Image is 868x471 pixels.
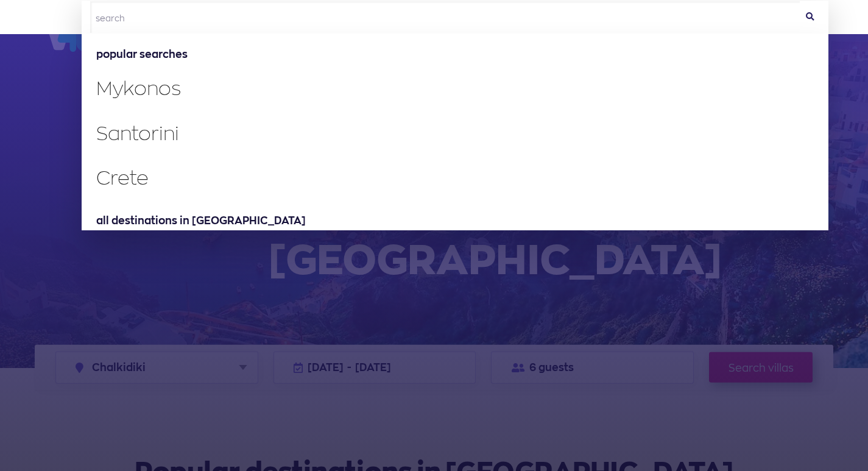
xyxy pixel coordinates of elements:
span: all destinations in [GEOGRAPHIC_DATA] [84,202,825,232]
div: Mykonos [84,68,825,110]
span: popular searches [84,36,825,65]
input: search [90,1,804,34]
div: Crete [84,157,825,199]
div: Santorini [84,113,825,155]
